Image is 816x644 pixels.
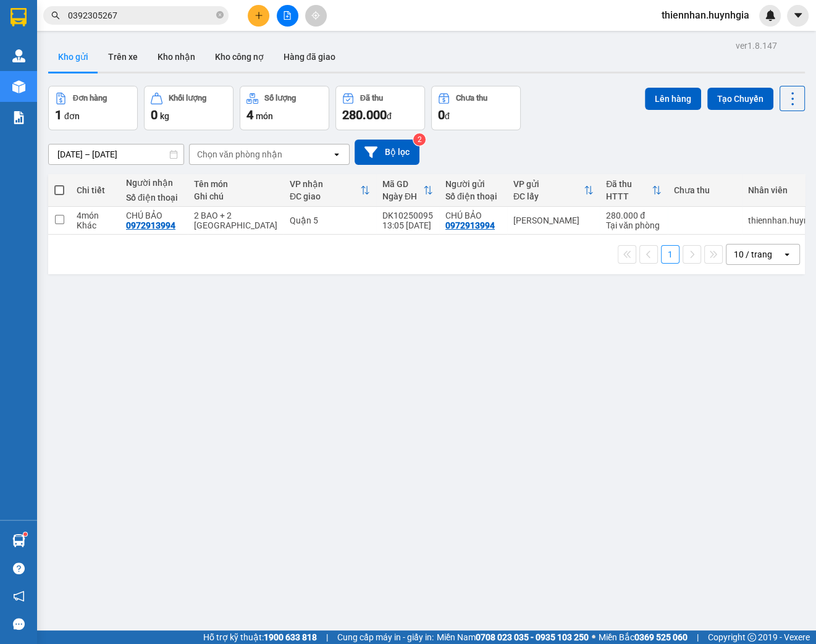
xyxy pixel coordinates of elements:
[674,185,736,195] div: Chưa thu
[290,179,360,189] div: VP nhận
[445,179,501,189] div: Người gửi
[49,144,183,164] input: Select a date range.
[513,215,594,225] div: [PERSON_NAME]
[51,11,60,20] span: search
[9,79,47,92] span: Đã thu :
[606,220,662,230] div: Tại văn phòng
[256,111,273,121] span: món
[48,86,138,130] button: Đơn hàng1đơn
[11,8,27,27] img: logo-vxr
[332,149,342,159] svg: open
[707,88,773,110] button: Tạo Chuyến
[246,107,253,122] span: 4
[734,248,772,261] div: 10 / trang
[387,111,392,121] span: đ
[68,9,214,22] input: Tìm tên, số ĐT hoặc mã đơn
[118,12,148,25] span: Nhận:
[194,211,277,230] div: 2 BAO + 2 TX
[55,107,62,122] span: 1
[11,38,109,53] div: CHÚ BẢO
[240,86,329,130] button: Số lượng4món
[431,86,521,130] button: Chưa thu0đ
[382,211,433,220] div: DK10250095
[765,10,776,21] img: icon-new-feature
[305,5,327,27] button: aim
[118,40,204,57] div: 0972913994
[11,10,30,23] span: Gửi:
[513,179,584,189] div: VP gửi
[606,191,652,201] div: HTTT
[335,86,425,130] button: Đã thu280.000đ
[248,5,269,27] button: plus
[73,94,107,102] div: Đơn hàng
[283,11,292,20] span: file-add
[144,86,233,130] button: Khối lượng0kg
[205,42,274,72] button: Kho công nợ
[12,49,25,62] img: warehouse-icon
[277,5,298,27] button: file-add
[342,107,387,122] span: 280.000
[254,11,263,20] span: plus
[606,179,652,189] div: Đã thu
[12,111,25,124] img: solution-icon
[126,193,182,203] div: Số điện thoại
[634,632,688,642] strong: 0369 525 060
[661,245,679,264] button: 1
[23,532,27,536] sup: 1
[355,140,419,165] button: Bộ lọc
[11,53,109,70] div: 0972913994
[77,185,114,195] div: Chi tiết
[337,630,434,644] span: Cung cấp máy in - giấy in:
[513,191,584,201] div: ĐC lấy
[376,174,439,207] th: Toggle SortBy
[787,5,809,27] button: caret-down
[77,211,114,220] div: 4 món
[592,635,595,640] span: ⚪️
[64,111,80,121] span: đơn
[48,42,98,72] button: Kho gửi
[747,633,756,642] span: copyright
[118,25,204,40] div: CHÚ BẢO
[197,148,282,161] div: Chọn văn phòng nhận
[11,10,109,38] div: [PERSON_NAME]
[13,562,25,574] span: question-circle
[151,107,158,122] span: 0
[216,10,224,22] span: close-circle
[194,179,277,189] div: Tên món
[437,630,589,644] span: Miền Nam
[12,534,25,547] img: warehouse-icon
[326,630,328,644] span: |
[456,94,487,102] div: Chưa thu
[126,220,175,230] div: 0972913994
[160,111,169,121] span: kg
[169,94,206,102] div: Khối lượng
[264,94,296,102] div: Số lượng
[736,39,777,52] div: ver 1.8.147
[382,220,433,230] div: 13:05 [DATE]
[264,632,317,642] strong: 1900 633 818
[507,174,600,207] th: Toggle SortBy
[290,215,370,225] div: Quận 5
[360,94,383,102] div: Đã thu
[600,174,668,207] th: Toggle SortBy
[12,80,25,93] img: warehouse-icon
[793,10,804,21] span: caret-down
[445,211,501,220] div: CHÚ BẢO
[13,590,25,602] span: notification
[697,630,699,644] span: |
[445,220,495,230] div: 0972913994
[118,10,204,25] div: Quận 5
[311,11,320,20] span: aim
[13,618,25,630] span: message
[476,632,589,642] strong: 0708 023 035 - 0935 103 250
[382,179,423,189] div: Mã GD
[599,630,688,644] span: Miền Bắc
[284,174,376,207] th: Toggle SortBy
[98,42,148,72] button: Trên xe
[652,7,759,23] span: thiennhan.huynhgia
[9,78,111,93] div: 280.000
[126,211,182,220] div: CHÚ BẢO
[126,178,182,188] div: Người nhận
[148,42,205,72] button: Kho nhận
[438,107,445,122] span: 0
